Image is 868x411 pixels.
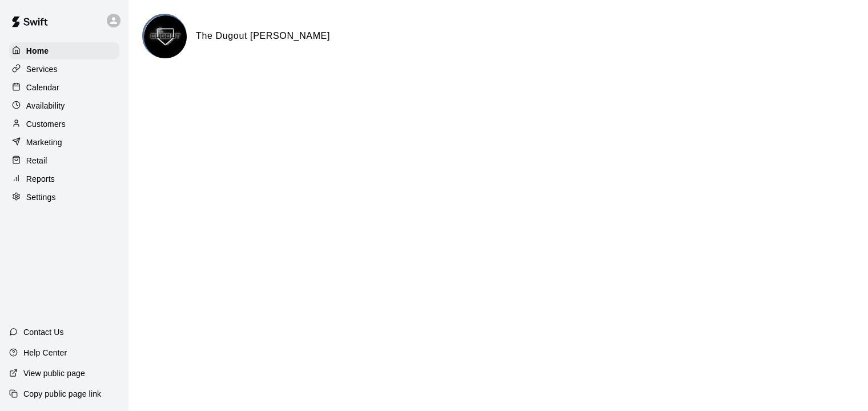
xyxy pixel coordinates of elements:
a: Services [9,61,119,78]
p: Copy public page link [23,388,101,400]
a: Calendar [9,79,119,96]
p: Help Center [23,347,67,358]
a: Customers [9,115,119,133]
p: Settings [26,191,56,203]
p: Retail [26,155,47,166]
a: Settings [9,189,119,206]
a: Reports [9,170,119,187]
a: Retail [9,152,119,169]
img: The Dugout Mitchell logo [144,15,187,58]
p: Availability [26,100,65,111]
p: Services [26,63,58,75]
p: Reports [26,173,55,185]
p: Customers [26,118,66,130]
p: Marketing [26,137,62,148]
p: Home [26,45,49,57]
p: Contact Us [23,326,64,338]
a: Availability [9,97,119,114]
p: Calendar [26,82,59,93]
a: Home [9,42,119,59]
a: Marketing [9,134,119,151]
p: View public page [23,368,85,379]
h6: The Dugout [PERSON_NAME] [196,29,330,43]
